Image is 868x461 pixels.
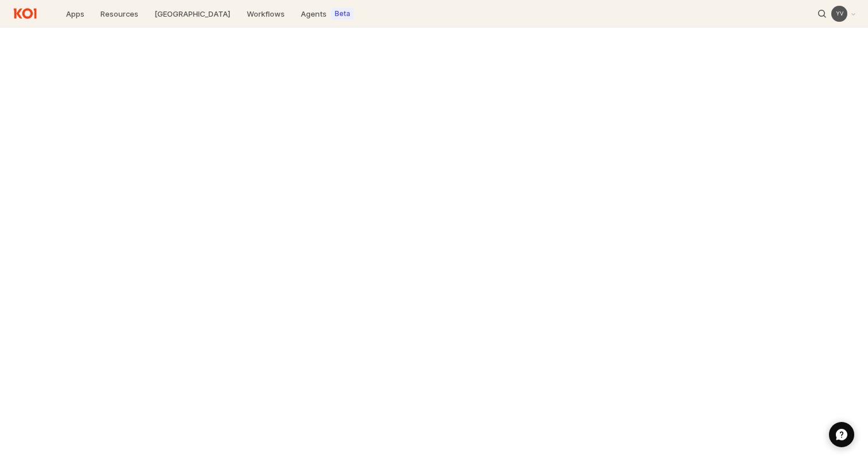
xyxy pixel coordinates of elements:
[240,6,292,22] a: Workflows
[148,6,238,22] a: [GEOGRAPHIC_DATA]
[59,6,91,22] a: Apps
[294,6,361,22] a: AgentsBeta
[9,5,41,22] img: Return to home page
[836,8,843,20] div: Y V
[94,6,145,22] a: Resources
[335,9,350,18] label: Beta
